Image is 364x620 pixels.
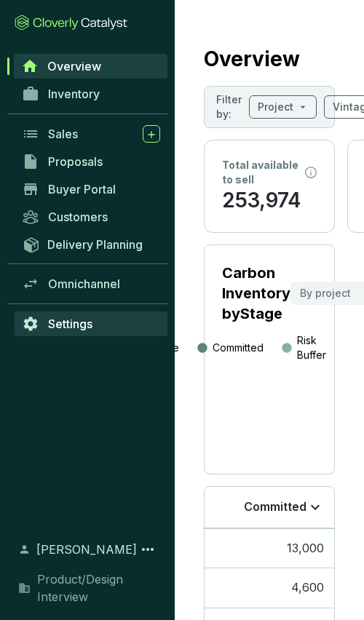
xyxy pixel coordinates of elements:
span: Buyer Portal [48,182,116,196]
p: 253,974 [222,187,317,215]
span: Customers [48,210,108,224]
span: Omnichannel [48,277,120,291]
span: Sales [48,127,78,141]
span: Inventory [48,87,100,101]
a: Customers [15,204,167,229]
a: Buyer Portal [15,177,167,202]
a: Sales [15,122,167,146]
span: Product/Design Interview [37,571,160,605]
a: Delivery Planning [15,232,167,256]
p: Carbon Inventory by Stage [222,263,290,324]
a: Inventory [15,82,167,106]
p: Total available to sell [222,158,302,187]
h2: Overview [204,44,300,74]
p: Committed [213,341,264,355]
div: By project [292,283,359,303]
p: Risk Buffer [297,333,326,362]
p: Committed [244,499,306,515]
span: Settings [48,317,92,331]
a: Settings [15,311,167,336]
span: Delivery Planning [47,237,143,252]
span: [PERSON_NAME] [36,541,137,558]
span: Proposals [48,154,103,169]
a: Overview [14,54,167,79]
a: Omnichannel [15,271,167,296]
span: Overview [47,59,101,73]
p: Filter by: [216,92,242,122]
a: Proposals [15,149,167,174]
